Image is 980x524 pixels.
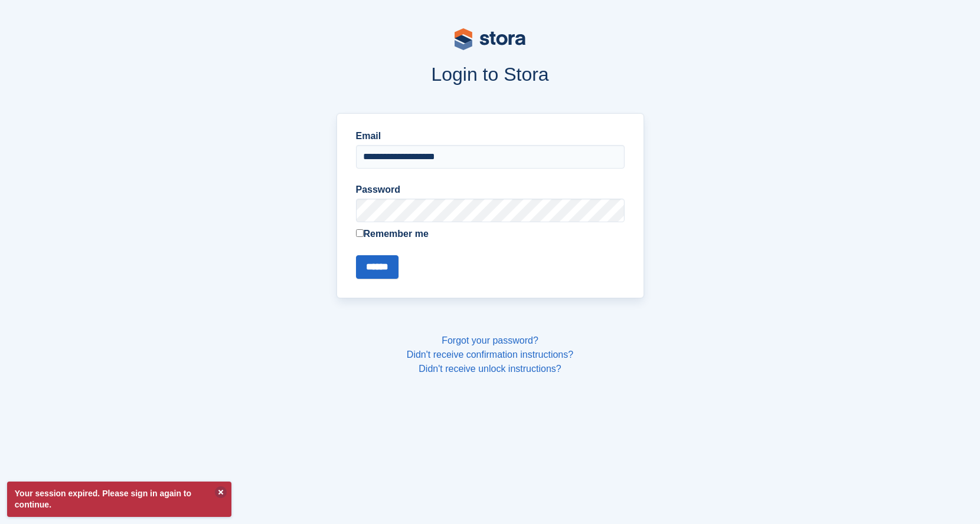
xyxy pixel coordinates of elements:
[356,183,625,197] label: Password
[356,229,364,237] input: Remember me
[111,64,869,85] h1: Login to Stora
[407,350,573,360] a: Didn't receive confirmation instructions?
[356,129,625,143] label: Email
[7,482,231,517] p: Your session expired. Please sign in again to continue.
[455,28,525,50] img: stora-logo-53a41332b3708ae10de48c4981b4e9114cc0af31d8433b30ea865607fb682f29.svg
[419,364,561,374] a: Didn't receive unlock instructions?
[356,227,625,241] label: Remember me
[442,335,538,345] a: Forgot your password?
